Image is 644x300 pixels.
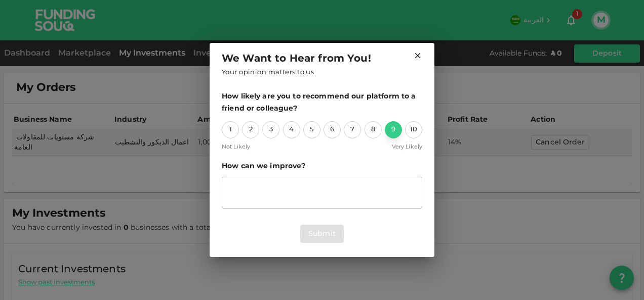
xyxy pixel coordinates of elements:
[365,121,382,138] div: 8
[324,121,341,138] div: 6
[222,67,314,78] span: Your opinion matters to us
[303,121,320,138] div: 5
[262,121,279,138] div: 3
[222,160,422,173] span: How can we improve?
[344,121,361,138] div: 7
[229,181,415,204] textarea: suggestion
[242,121,259,138] div: 2
[283,121,300,138] div: 4
[392,142,422,152] span: Very Likely
[222,90,422,115] span: How likely are you to recommend our platform to a friend or colleague?
[222,51,371,67] span: We Want to Hear from You!
[222,121,239,138] div: 1
[385,121,402,138] div: 9
[222,177,422,209] div: suggestion
[222,142,250,152] span: Not Likely
[405,121,422,138] div: 10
